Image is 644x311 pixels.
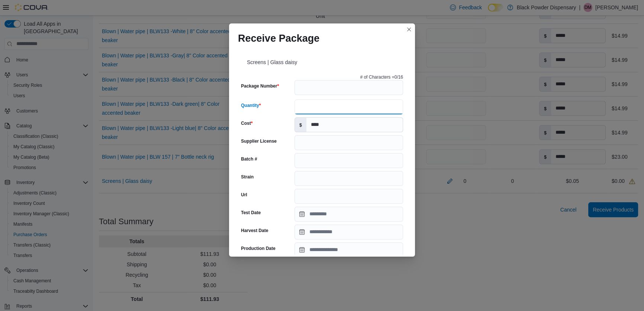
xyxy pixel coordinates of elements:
[295,118,306,132] label: $
[294,225,403,239] input: Press the down key to open a popover containing a calendar.
[294,242,403,257] input: Press the down key to open a popover containing a calendar.
[241,210,261,216] label: Test Date
[241,245,276,251] label: Production Date
[241,138,277,144] label: Supplier License
[241,192,247,198] label: Url
[360,74,403,80] p: # of Characters = 0 /16
[241,120,252,126] label: Cost
[238,32,319,44] h1: Receive Package
[294,207,403,222] input: Press the down key to open a popover containing a calendar.
[241,156,257,162] label: Batch #
[241,174,254,180] label: Strain
[241,83,279,89] label: Package Number
[238,50,406,71] div: Screens | Glass daisy
[405,25,413,34] button: Closes this modal window
[241,102,261,108] label: Quantity
[241,228,268,234] label: Harvest Date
